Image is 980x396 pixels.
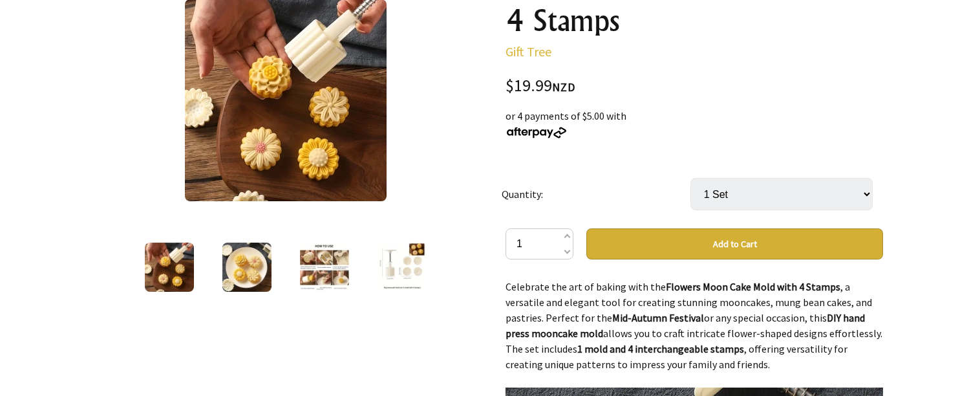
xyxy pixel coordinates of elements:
[506,127,568,138] img: Afterpay
[506,108,883,139] div: or 4 payments of $5.00 with
[586,228,883,259] button: Add to Cart
[666,280,840,293] strong: Flowers Moon Cake Mold with 4 Stamps
[502,160,690,228] td: Quantity:
[612,311,704,324] strong: Mid-Autumn Festival
[378,243,427,292] img: Flowers Moon Cake Mold with 4 Stamps
[145,243,194,292] img: Flowers Moon Cake Mold with 4 Stamps
[506,43,551,60] a: Gift Tree
[222,243,272,292] img: Flowers Moon Cake Mold with 4 Stamps
[552,80,575,94] span: NZD
[506,78,883,95] div: $19.99
[577,342,744,355] strong: 1 mold and 4 interchangeable stamps
[300,243,349,292] img: Flowers Moon Cake Mold with 4 Stamps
